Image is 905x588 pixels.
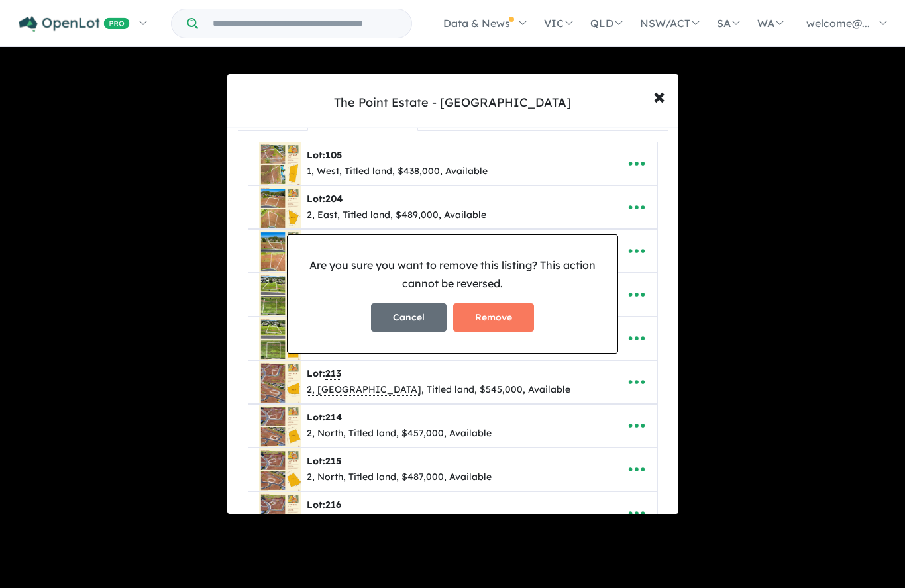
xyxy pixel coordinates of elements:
[298,256,607,292] p: Are you sure you want to remove this listing? This action cannot be reversed.
[19,16,130,32] img: Openlot PRO Logo White
[201,9,409,38] input: Try estate name, suburb, builder or developer
[453,303,534,332] button: Remove
[806,17,870,30] span: welcome@...
[371,303,447,332] button: Cancel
